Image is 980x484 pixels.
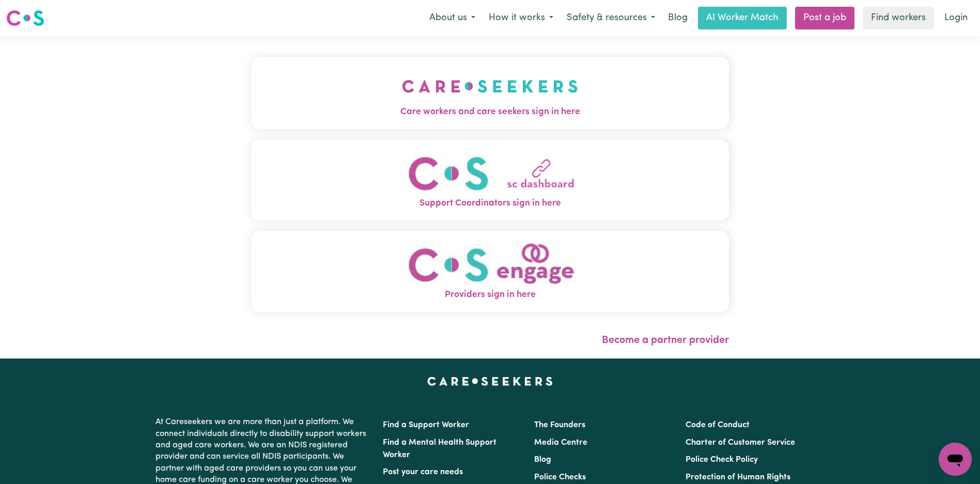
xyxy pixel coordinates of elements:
a: Find workers [863,7,934,29]
span: Providers sign in here [251,288,729,302]
button: How it works [482,7,560,29]
span: Support Coordinators sign in here [251,197,729,210]
a: Charter of Customer Service [686,439,795,447]
iframe: Button to launch messaging window [939,443,972,476]
a: Media Centre [534,439,587,447]
span: Care workers and care seekers sign in here [251,105,729,119]
button: About us [423,7,482,29]
img: Careseekers logo [6,9,44,27]
button: Care workers and care seekers sign in here [251,57,729,129]
a: The Founders [534,421,585,429]
a: Police Check Policy [686,456,758,464]
a: Careseekers logo [6,6,44,30]
a: Login [938,7,974,29]
a: Become a partner provider [602,335,729,346]
a: Blog [662,7,694,29]
a: Code of Conduct [686,421,750,429]
a: Police Checks [534,473,586,481]
a: Careseekers home page [427,377,553,385]
button: Support Coordinators sign in here [251,139,729,221]
a: Find a Support Worker [383,421,469,429]
button: Safety & resources [560,7,662,29]
a: AI Worker Match [698,7,787,29]
a: Find a Mental Health Support Worker [383,439,496,459]
button: Providers sign in here [251,231,729,312]
a: Post a job [795,7,854,29]
a: Protection of Human Rights [686,473,790,481]
a: Blog [534,456,551,464]
a: Post your care needs [383,468,463,476]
